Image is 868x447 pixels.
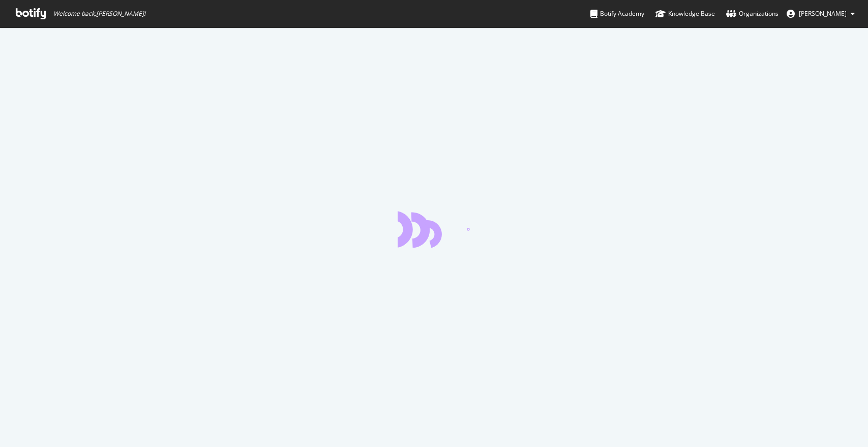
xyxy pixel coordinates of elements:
[726,9,779,19] div: Organizations
[590,9,644,19] div: Botify Academy
[779,6,863,22] button: [PERSON_NAME]
[53,10,145,18] span: Welcome back, [PERSON_NAME] !
[398,211,471,248] div: animation
[799,9,847,18] span: Jose Fausto Martinez
[655,9,715,19] div: Knowledge Base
